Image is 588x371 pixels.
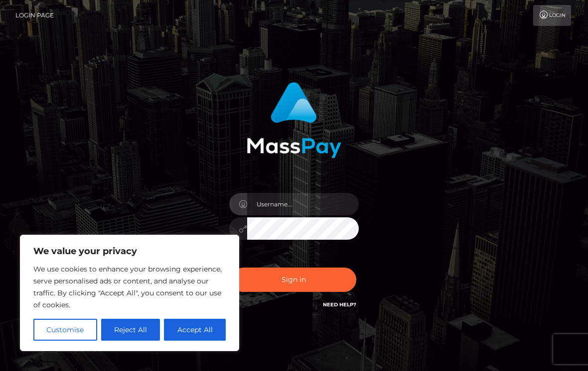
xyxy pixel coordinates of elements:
button: Accept All [164,319,226,341]
p: We use cookies to enhance your browsing experience, serve personalised ads or content, and analys... [33,263,226,311]
button: Sign in [232,268,356,292]
a: Login [533,5,571,26]
a: Need Help? [323,301,356,308]
p: We value your privacy [33,245,226,257]
img: MassPay Login [247,82,341,158]
button: Customise [33,319,97,341]
input: Username... [247,193,359,215]
button: Reject All [101,319,160,341]
a: Login Page [15,5,54,26]
div: We value your privacy [20,235,239,351]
